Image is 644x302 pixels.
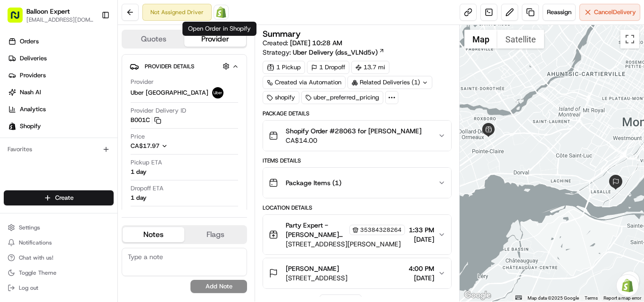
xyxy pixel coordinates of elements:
span: Dropoff ETA [131,184,164,193]
button: Shopify Order #28063 for [PERSON_NAME]CA$14.00 [263,121,451,151]
a: Shopify [214,5,229,20]
span: Party Expert - [PERSON_NAME] Des Ormeaux Store Employee [286,220,347,239]
span: Provider [131,78,154,86]
button: B001C [131,116,161,124]
button: Show street map [464,30,497,49]
span: Deliveries [20,54,47,63]
span: Chat with us! [19,254,53,261]
span: Price [131,132,145,141]
button: Create [4,190,114,205]
button: Package Items (1) [263,168,451,198]
a: Providers [4,68,117,83]
a: Terms (opens in new tab) [585,295,598,301]
button: Map camera controls [620,271,639,290]
button: CA$17.97 [131,142,214,150]
span: 1:33 PM [409,225,434,235]
div: Package Details [263,110,452,117]
button: [EMAIL_ADDRESS][DOMAIN_NAME] [26,16,94,24]
span: [DATE] [409,235,434,244]
span: CA$14.00 [286,136,421,145]
span: Cancel Delivery [594,8,636,16]
span: Provider Details [145,63,194,70]
button: Provider [184,32,246,47]
a: Open this area in Google Maps (opens a new window) [462,289,493,302]
a: Shopify [4,119,117,134]
button: Toggle Theme [4,266,114,279]
button: Quotes [123,32,184,47]
button: Notes [123,227,184,242]
div: 13.7 mi [351,61,389,74]
span: Create [55,194,74,202]
span: [STREET_ADDRESS][PERSON_NAME] [286,239,405,249]
span: Shopify Order #28063 for [PERSON_NAME] [286,126,421,136]
button: Balloon Expert [26,7,70,16]
button: Toggle fullscreen view [620,30,639,49]
a: Uber Delivery (dss_VLNd5v) [293,48,385,57]
img: uber-new-logo.jpeg [212,87,223,98]
button: CancelDelivery [579,4,640,21]
span: Provider Delivery ID [131,106,186,115]
span: CA$17.97 [131,142,159,150]
span: [DATE] [409,273,434,283]
div: 1 Dropoff [307,61,349,74]
span: Shopify [20,122,41,131]
button: Reassign [543,4,576,21]
h3: Summary [263,30,301,38]
span: Uber Delivery (dss_VLNd5v) [293,48,378,57]
span: Log out [19,284,38,292]
div: Strategy: [263,48,385,57]
button: Log out [4,281,114,294]
div: Open Order in Shopify [182,22,256,36]
img: Google [462,289,493,302]
a: Nash AI [4,85,117,100]
span: Uber [GEOGRAPHIC_DATA] [131,89,208,97]
button: [PERSON_NAME][STREET_ADDRESS]4:00 PM[DATE] [263,258,451,288]
button: Party Expert - [PERSON_NAME] Des Ormeaux Store Employee35384328264[STREET_ADDRESS][PERSON_NAME]1:... [263,215,451,254]
div: Location Details [263,204,452,212]
button: Show satellite imagery [497,30,544,49]
div: 1 day [131,194,147,202]
span: [DATE] 10:28 AM [290,39,342,47]
button: Chat with us! [4,251,114,264]
span: Created: [263,38,342,48]
a: Orders [4,34,117,49]
button: Keyboard shortcuts [515,295,522,300]
span: Settings [19,224,40,231]
button: Flags [184,227,246,242]
span: 4:00 PM [409,264,434,273]
a: Created via Automation [263,76,346,89]
div: shopify [263,91,299,104]
span: Toggle Theme [19,269,57,277]
span: [PERSON_NAME] [286,264,339,273]
a: Report a map error [603,295,641,301]
div: Related Deliveries (1) [347,76,432,89]
div: uber_preferred_pricing [301,91,383,104]
span: Orders [20,37,39,46]
span: Pickup ETA [131,158,162,167]
span: [STREET_ADDRESS] [286,273,347,283]
span: Reassign [547,8,571,16]
span: Package Items ( 1 ) [286,178,341,188]
button: Provider Details [130,58,239,74]
span: Notifications [19,239,52,246]
a: Analytics [4,102,117,117]
span: Providers [20,71,46,80]
span: Analytics [20,105,46,114]
div: Favorites [4,142,114,157]
img: Shopify [215,7,227,18]
div: 1 Pickup [263,61,305,74]
a: Deliveries [4,51,117,66]
div: 1 day [131,168,147,176]
span: 35384328264 [360,226,402,234]
span: Map data ©2025 Google [528,295,579,301]
div: Items Details [263,157,452,164]
button: Notifications [4,236,114,249]
button: Settings [4,221,114,234]
button: Balloon Expert[EMAIL_ADDRESS][DOMAIN_NAME] [4,4,98,26]
img: Shopify logo [8,122,16,130]
span: Nash AI [20,88,41,97]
